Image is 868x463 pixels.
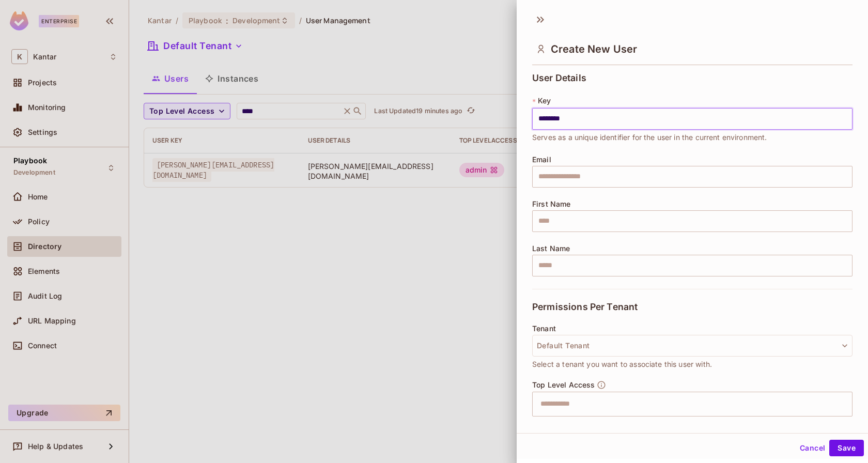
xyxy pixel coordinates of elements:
span: First Name [532,200,571,208]
span: Create New User [551,43,637,55]
span: Last Name [532,244,570,253]
span: Key [538,97,551,105]
button: Cancel [796,440,829,456]
button: Open [847,403,849,405]
span: Email [532,156,551,164]
button: Default Tenant [532,335,853,357]
span: Permissions Per Tenant [532,302,638,312]
span: Top Level Access [532,381,595,389]
span: Select a tenant you want to associate this user with. [532,359,712,370]
span: Serves as a unique identifier for the user in the current environment. [532,132,767,143]
button: Save [829,440,864,456]
span: User Details [532,73,586,83]
span: Tenant [532,325,556,333]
